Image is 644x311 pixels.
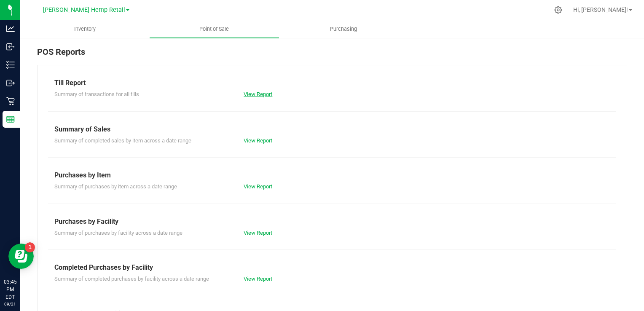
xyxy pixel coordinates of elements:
div: Purchases by Facility [54,217,610,227]
iframe: Resource center unread badge [25,242,35,252]
a: View Report [244,276,272,282]
a: View Report [244,183,272,190]
span: Inventory [63,25,107,33]
a: Inventory [20,20,150,38]
div: Purchases by Item [54,170,610,180]
inline-svg: Reports [6,115,15,123]
span: Summary of completed sales by item across a date range [54,137,191,144]
a: View Report [244,230,272,236]
inline-svg: Analytics [6,24,15,33]
p: 09/21 [4,301,16,307]
span: [PERSON_NAME] Hemp Retail [43,6,125,13]
div: Manage settings [553,6,563,14]
p: 03:45 PM EDT [4,278,16,301]
a: Purchasing [279,20,408,38]
span: Summary of purchases by facility across a date range [54,230,182,236]
div: POS Reports [37,46,627,65]
span: Purchasing [319,25,368,33]
span: Summary of completed purchases by facility across a date range [54,276,209,282]
div: Till Report [54,78,610,88]
div: Summary of Sales [54,124,610,134]
span: Summary of purchases by item across a date range [54,183,177,190]
div: Completed Purchases by Facility [54,263,610,273]
span: Point of Sale [188,25,240,33]
iframe: Resource center [8,244,34,269]
a: View Report [244,91,272,97]
inline-svg: Retail [6,97,15,105]
inline-svg: Outbound [6,79,15,87]
a: View Report [244,137,272,144]
inline-svg: Inbound [6,43,15,51]
span: Hi, [PERSON_NAME]! [573,6,628,13]
inline-svg: Inventory [6,61,15,69]
a: Point of Sale [150,20,279,38]
span: Summary of transactions for all tills [54,91,139,97]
